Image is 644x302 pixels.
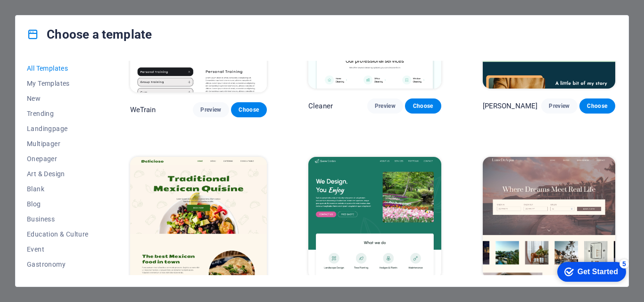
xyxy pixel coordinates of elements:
span: New [27,95,89,102]
button: Preview [367,98,403,114]
button: Choose [231,102,267,117]
span: Blank [27,185,89,193]
button: Blog [27,196,89,212]
div: 5 [70,2,79,11]
span: All Templates [27,65,89,72]
span: My Templates [27,80,89,87]
button: Gastronomy [27,257,89,272]
button: Blank [27,181,89,196]
img: Delicioso [130,157,267,283]
h4: Choose a template [27,27,152,42]
button: Choose [405,98,441,114]
span: Choose [587,102,608,110]
span: Preview [549,102,570,110]
button: Business [27,212,89,227]
span: Event [27,245,89,253]
span: Choose [413,102,433,110]
button: All Templates [27,61,89,76]
button: Multipager [27,136,89,151]
p: Cleaner [308,101,333,111]
span: Multipager [27,140,89,147]
div: Get Started [28,10,68,19]
button: Onepager [27,151,89,166]
img: LumeDeAqua [483,157,616,279]
span: Preview [200,106,221,114]
button: Preview [541,98,577,114]
span: Blog [27,200,89,208]
span: Trending [27,110,89,117]
span: Onepager [27,155,89,163]
span: Education & Culture [27,230,89,238]
p: [PERSON_NAME] [483,101,538,111]
button: Landingpage [27,121,89,136]
button: Trending [27,106,89,121]
span: Business [27,215,89,223]
button: Health [27,272,89,287]
button: Choose [579,98,615,114]
button: Art & Design [27,166,89,181]
span: Gastronomy [27,261,89,268]
p: WeTrain [130,105,156,114]
button: Event [27,242,89,257]
span: Preview [375,102,396,110]
img: Dream Garden [308,157,441,279]
span: Landingpage [27,125,89,132]
div: Get Started 5 items remaining, 0% complete [8,5,76,24]
button: My Templates [27,76,89,91]
span: Art & Design [27,170,89,178]
button: Preview [193,102,229,117]
button: New [27,91,89,106]
button: Education & Culture [27,227,89,242]
span: Choose [239,106,259,114]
